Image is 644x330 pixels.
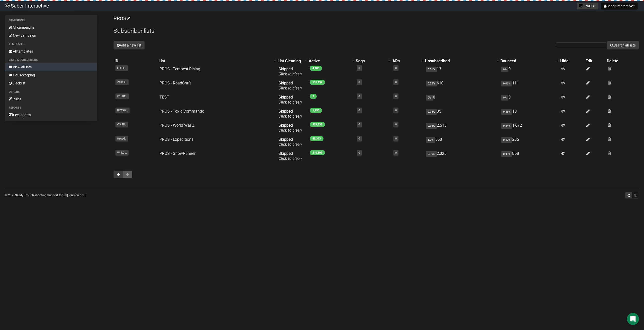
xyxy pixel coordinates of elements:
span: Skipped [278,137,302,147]
button: Saber Interactive [601,3,638,10]
span: 0% [501,67,508,72]
span: 0.96% [426,123,437,129]
span: 1,150 [310,108,322,113]
a: 0 [395,151,397,154]
a: PROS [113,15,129,21]
span: 4,180 [310,66,322,71]
div: List [158,59,271,64]
span: 0.95% [426,151,437,157]
span: 210,809 [310,150,325,155]
span: O3j2N.. [115,122,128,127]
div: Open Intercom Messenger [627,313,639,325]
span: WhLCl.. [115,150,129,156]
a: Blacklist [5,79,97,87]
a: PROS - RoadCraft [159,81,191,85]
span: 0.41% [501,151,512,157]
a: 0 [358,123,360,126]
td: 35 [424,107,499,121]
span: 0.32% [426,81,437,86]
a: 0 [358,137,360,140]
a: 0 [358,81,360,84]
a: All campaigns [5,23,97,31]
th: Edit: No sort applied, sorting is disabled [584,58,606,65]
td: 0 [499,93,559,107]
span: Z892K.. [115,79,129,85]
span: 0.31% [426,67,437,72]
span: Skipped [278,109,302,119]
a: Click to clean [278,114,302,119]
span: 0.06% [501,81,512,86]
span: Skipped [278,81,302,90]
a: All templates [5,47,97,55]
button: Search all lists [607,41,639,50]
div: ARs [392,59,419,64]
a: Housekeeping [5,71,97,79]
td: 0 [499,65,559,79]
a: Click to clean [278,128,302,133]
td: 1,672 [499,121,559,135]
td: 10 [499,107,559,121]
a: PROS - Toxic Commando [159,109,204,114]
div: Active [309,59,350,64]
li: Reports [5,105,97,111]
div: Bounced [500,59,554,64]
a: TEST [159,95,169,100]
span: Skipped [278,151,302,161]
span: 2.95% [426,109,437,115]
li: Lists & subscribers [5,57,97,63]
a: 0 [395,81,397,84]
span: Skipped [278,67,302,76]
div: Hide [560,59,583,64]
span: 191,192 [310,80,325,85]
span: 8zAsG.. [115,136,128,142]
button: Add a new list [113,41,145,50]
td: 2,025 [424,149,499,163]
a: Click to clean [278,86,302,90]
th: Unsubscribed: No sort applied, activate to apply an ascending sort [424,58,499,65]
th: Delete: No sort applied, sorting is disabled [606,58,639,65]
a: 0 [395,109,397,112]
td: 2,513 [424,121,499,135]
span: 0.64% [501,123,512,129]
li: Others [5,89,97,95]
th: ID: No sort applied, sorting is disabled [113,58,157,65]
a: Support forum [47,194,67,197]
td: 235 [499,135,559,149]
a: 0 [358,67,360,70]
a: Rules [5,95,97,103]
li: Templates [5,41,97,47]
a: New campaign [5,31,97,39]
div: Segs [356,59,386,64]
a: 0 [395,95,397,98]
li: Campaigns [5,17,97,23]
span: 2 [310,94,317,99]
th: Bounced: No sort applied, activate to apply an ascending sort [499,58,559,65]
span: RYA3M.. [115,108,130,113]
a: PROS - World War Z [159,123,195,128]
a: 0 [395,123,397,126]
a: Click to clean [278,142,302,147]
span: 0% [426,95,433,101]
th: List: No sort applied, activate to apply an ascending sort [157,58,276,65]
td: 868 [499,149,559,163]
td: 550 [424,135,499,149]
td: 111 [499,79,559,93]
th: Hide: No sort applied, sorting is disabled [559,58,584,65]
span: EuLHi.. [115,65,128,71]
a: Sendy [15,194,23,197]
a: 0 [358,151,360,154]
a: 0 [358,109,360,112]
span: 1.2% [426,137,435,143]
span: 259,735 [310,122,325,127]
span: fTmRE.. [115,93,129,99]
a: View all lists [5,63,97,71]
th: List Cleaning: No sort applied, activate to apply an ascending sort [276,58,308,65]
span: 0.52% [501,137,512,143]
span: Skipped [278,95,302,105]
td: 610 [424,79,499,93]
a: 0 [395,67,397,70]
img: ec1bccd4d48495f5e7d53d9a520ba7e5 [5,4,10,8]
div: Delete [607,59,638,64]
div: Edit [585,59,605,64]
a: Click to clean [278,156,302,161]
